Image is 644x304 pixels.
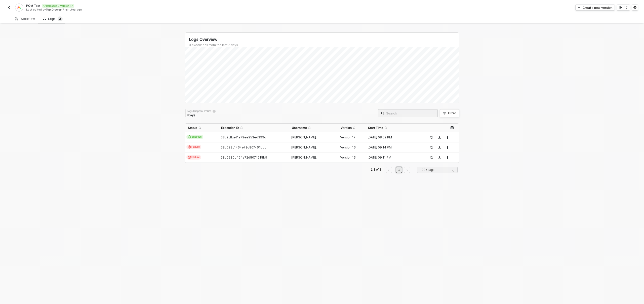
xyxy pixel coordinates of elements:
li: 1-3 of 3 [370,167,382,173]
div: Released • Version 17 [42,4,74,8]
div: [DATE] 09:11 PM [365,156,420,160]
li: Previous Page [385,167,393,173]
th: Start Time [365,124,424,132]
img: integration-icon [17,5,21,10]
li: 1 [396,167,402,173]
div: Logs Disposal Period [187,109,216,113]
div: 3 executions from the last 7 days [189,43,459,47]
span: Version 17 [340,135,355,139]
span: icon-versioning [619,6,622,9]
input: Search [386,110,434,116]
span: Failure [186,145,201,149]
li: Next Page [403,167,411,173]
span: 68c098c1464e72d807461bbd [221,145,266,149]
span: Start Time [368,126,383,130]
span: icon-success-page [430,136,433,139]
span: Status [188,126,197,130]
span: Version 16 [340,145,356,149]
span: icon-exclamation [188,145,191,148]
button: 17 [617,5,630,11]
span: 20 / page [422,166,455,174]
div: 17 [624,6,628,10]
div: [DATE] 08:59 PM [365,135,420,139]
span: [PERSON_NAME]... [291,145,318,149]
div: Last edited by - 7 minutes ago [26,8,321,12]
span: 68c0980b464e72d8074618b9 [221,156,267,159]
div: Page Size [417,167,458,175]
th: Version [338,124,365,132]
span: icon-success-page [430,146,433,149]
button: left [386,167,392,173]
span: Success [186,135,203,139]
span: Username [292,126,307,130]
span: icon-settings [633,6,636,9]
span: icon-table [451,126,454,129]
span: icon-success-page [430,156,433,159]
div: Create new version [583,6,613,10]
span: [PERSON_NAME]... [291,135,318,139]
sup: 3 [58,16,63,21]
div: Logs Overview [189,37,459,42]
button: Create new version [575,5,615,11]
span: [PERSON_NAME]... [291,156,318,159]
span: PO # Test [26,4,40,8]
th: Username [289,124,338,132]
span: Failure [186,155,201,160]
span: Version 13 [340,156,356,159]
input: Page Size [420,167,455,173]
div: [DATE] 09:14 PM [365,145,420,149]
span: Version [341,126,352,130]
button: Filter [440,109,459,117]
span: icon-play [578,6,581,9]
span: 3 [59,17,61,21]
span: 68c9cfba41e79ee953ed399d [221,135,266,139]
th: Execution ID [218,124,289,132]
button: back [6,5,12,11]
span: icon-download [438,146,441,149]
button: right [404,167,410,173]
img: back [7,6,11,10]
div: 7 days [187,113,216,117]
span: icon-download [438,156,441,159]
span: Execution ID [221,126,239,130]
div: Logs [43,16,63,21]
span: left [387,169,390,172]
th: Status [185,124,218,132]
span: icon-cards [188,135,191,138]
div: Filter [448,111,456,115]
span: Top Drawer [46,8,61,11]
span: icon-download [438,136,441,139]
span: icon-exclamation [188,156,191,159]
a: 1 [397,167,401,173]
span: right [406,169,409,172]
div: Workflow [15,17,35,21]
